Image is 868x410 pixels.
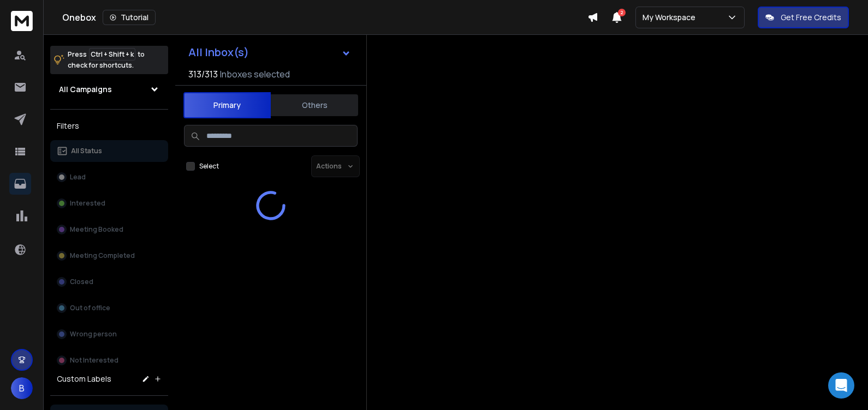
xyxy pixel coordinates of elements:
button: B [11,377,33,399]
button: All Inbox(s) [180,41,360,63]
span: 313 / 313 [188,68,218,81]
h1: All Inbox(s) [188,47,249,58]
h3: Filters [50,118,168,134]
p: My Workspace [643,12,700,23]
button: All Campaigns [50,79,168,100]
label: Select [199,162,219,171]
h1: All Campaigns [59,84,112,95]
span: Ctrl + Shift + k [89,48,135,61]
span: 2 [618,9,626,16]
p: Press to check for shortcuts. [68,49,145,71]
div: Onebox [62,10,587,25]
button: Tutorial [103,10,156,25]
h3: Custom Labels [57,373,111,384]
p: Get Free Credits [781,12,841,23]
button: Get Free Credits [758,7,849,28]
button: Primary [183,92,271,118]
div: Open Intercom Messenger [828,372,854,399]
h3: Inboxes selected [220,68,290,81]
button: Others [271,93,358,117]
